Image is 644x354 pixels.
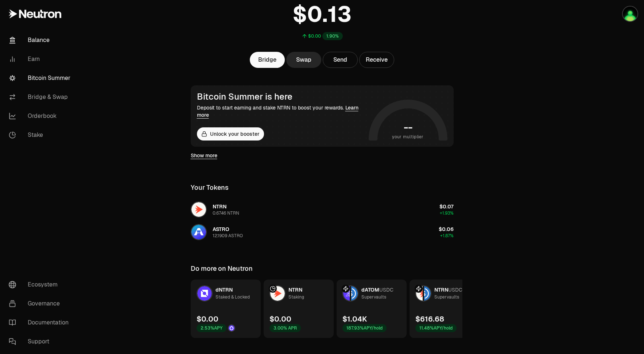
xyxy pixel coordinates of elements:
span: +1.93% [440,210,454,216]
div: 12.1909 ASTRO [213,233,243,239]
span: NTRN [434,286,448,293]
a: Balance [3,31,79,50]
img: NTRN Logo [416,286,423,301]
img: NTRN Logo [270,286,285,301]
button: Send [323,52,358,68]
div: Your Tokens [191,182,229,193]
img: dATOM Logo [343,286,350,301]
div: 187.93% APY/hold [342,324,387,332]
a: Earn [3,50,79,69]
div: Staked & Locked [216,293,250,301]
a: Support [3,332,79,351]
a: NTRN LogoUSDC LogoNTRNUSDCSupervaults$616.6811.48%APY/hold [410,280,480,338]
img: NTRN Logo [191,202,206,217]
div: Do more on Neutron [191,263,253,274]
a: Bridge [250,52,285,68]
a: Swap [286,52,321,68]
img: USDC Logo [351,286,358,301]
div: 2.53% APY [197,324,226,332]
div: 11.48% APY/hold [415,324,457,332]
a: dNTRN LogodNTRNStaked & Locked$0.002.53%APYDrop [191,280,261,338]
a: Bitcoin Summer [3,69,79,88]
a: dATOM LogoUSDC LogodATOMUSDCSupervaults$1.04K187.93%APY/hold [337,280,407,338]
div: $1.04K [342,314,367,324]
a: Ecosystem [3,275,79,294]
img: Drop [229,325,234,331]
a: Governance [3,294,79,313]
span: NTRN [213,203,226,210]
div: Deposit to start earning and stake NTRN to boost your rewards. [197,104,366,119]
div: 0.6746 NTRN [213,210,239,216]
div: Bitcoin Summer is here [197,92,366,102]
div: Staking [288,293,304,301]
img: ASTRO Logo [191,225,206,239]
div: $0.00 [197,314,218,324]
a: Show more [191,152,217,159]
a: NTRN LogoNTRNStaking$0.003.00% APR [264,280,334,338]
a: Bridge & Swap [3,88,79,107]
img: Llewyn Terra [623,7,637,21]
button: Unlock your booster [197,127,264,141]
button: Receive [359,52,394,68]
h1: -- [404,122,412,133]
button: NTRN LogoNTRN0.6746 NTRN$0.07+1.93% [186,199,458,220]
div: $616.68 [415,314,444,324]
img: dNTRN Logo [197,286,212,301]
span: NTRN [288,286,302,293]
div: 1.90% [322,32,343,40]
div: 3.00% APR [269,324,301,332]
div: Supervaults [434,293,459,301]
img: USDC Logo [424,286,431,301]
span: $0.07 [439,203,454,210]
span: USDC [448,286,462,293]
div: $0.00 [308,33,321,39]
div: $0.00 [269,314,291,324]
a: Documentation [3,313,79,332]
a: Stake [3,126,79,145]
span: $0.06 [439,226,454,232]
div: Supervaults [361,293,386,301]
button: ASTRO LogoASTRO12.1909 ASTRO$0.06+1.87% [186,221,458,243]
span: your multiplier [392,133,424,141]
span: dNTRN [216,286,233,293]
span: ASTRO [213,226,229,232]
a: Orderbook [3,107,79,126]
span: dATOM [361,286,379,293]
span: USDC [379,286,393,293]
span: +1.87% [440,233,454,239]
